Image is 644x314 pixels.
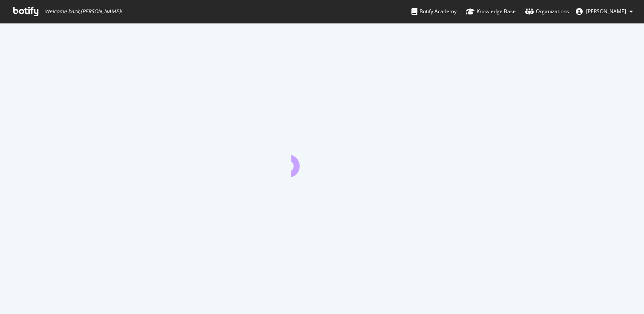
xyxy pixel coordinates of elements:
[525,7,569,16] div: Organizations
[411,7,457,16] div: Botify Academy
[45,8,122,15] span: Welcome back, [PERSON_NAME] !
[586,8,626,15] span: Kristina Fox
[569,5,640,18] button: [PERSON_NAME]
[291,146,353,177] div: animation
[466,7,516,16] div: Knowledge Base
